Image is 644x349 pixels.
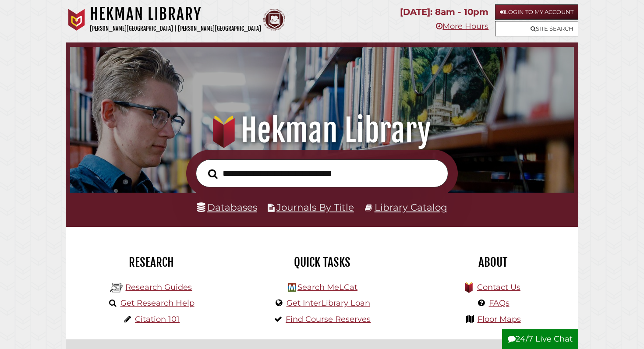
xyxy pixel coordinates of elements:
a: More Hours [436,21,488,31]
img: Calvin University [66,9,88,31]
button: Search [204,166,222,181]
a: Journals By Title [276,201,354,213]
a: Floor Maps [478,314,521,324]
a: Library Catalog [375,201,447,213]
h1: Hekman Library [80,111,564,150]
h2: Quick Tasks [243,255,401,270]
a: Find Course Reserves [286,314,371,324]
a: Get InterLibrary Loan [287,298,370,308]
p: [PERSON_NAME][GEOGRAPHIC_DATA] | [PERSON_NAME][GEOGRAPHIC_DATA] [90,24,261,34]
a: Contact Us [477,282,520,292]
a: Login to My Account [495,4,578,20]
a: Get Research Help [120,298,195,308]
a: Search MeLCat [297,282,357,292]
a: Citation 101 [135,314,180,324]
a: Site Search [495,21,578,36]
a: FAQs [489,298,510,308]
img: Hekman Library Logo [288,283,296,292]
img: Hekman Library Logo [110,281,123,294]
h1: Hekman Library [90,4,261,24]
i: Search [208,169,218,179]
h2: Research [72,255,230,270]
h2: About [414,255,572,270]
img: Calvin Theological Seminary [263,9,285,31]
p: [DATE]: 8am - 10pm [400,4,488,20]
a: Research Guides [125,282,192,292]
a: Databases [197,201,257,213]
